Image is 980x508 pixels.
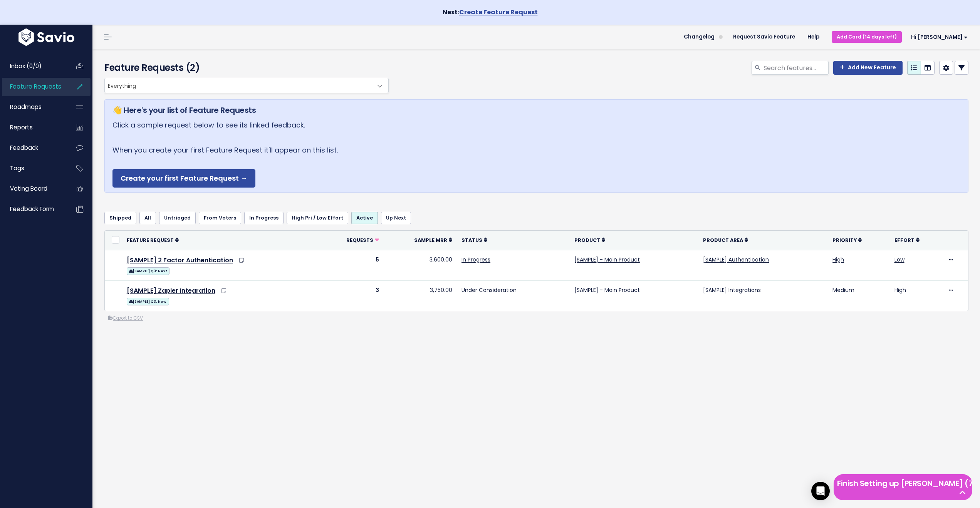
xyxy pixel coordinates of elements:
[104,212,136,224] a: Shipped
[127,298,169,305] span: [SAMPLE] Q3: Now
[832,286,854,294] a: Medium
[346,236,379,244] a: Requests
[104,212,968,224] ul: Filter feature requests
[2,98,64,116] a: Roadmaps
[703,286,761,294] a: [SAMPLE] Integrations
[894,237,915,243] span: Effort
[319,280,384,310] td: 3
[351,212,378,224] a: Active
[461,256,490,263] a: In Progress
[894,286,906,294] a: High
[159,212,196,224] a: Untriaged
[727,31,801,43] a: Request Savio Feature
[17,29,76,46] img: logo-white.9d6f32f41409.svg
[574,256,640,263] a: [SAMPLE] - Main Product
[837,478,969,489] h5: Finish Setting up [PERSON_NAME] (7 left)
[127,237,174,243] span: Feature Request
[703,236,748,244] a: Product Area
[127,286,215,295] a: [SAMPLE] Zapier Integration
[832,236,862,244] a: Priority
[574,237,600,243] span: Product
[2,180,64,198] a: Voting Board
[112,169,255,188] a: Create your first Feature Request →
[461,286,517,294] a: Under Consideration
[10,82,61,91] span: Feature Requests
[104,78,389,93] span: Everything
[2,78,64,96] a: Feature Requests
[2,159,64,177] a: Tags
[2,200,64,218] a: Feedback form
[414,236,452,244] a: Sample MRR
[2,139,64,157] a: Feedback
[139,212,156,224] a: All
[127,266,169,275] a: [SAMPLE] Q3: Next
[112,119,960,188] p: Click a sample request below to see its linked feedback. When you create your first Feature Reque...
[894,256,904,263] a: Low
[10,184,47,193] span: Voting Board
[443,8,538,17] strong: Next:
[801,31,826,43] a: Help
[10,123,33,131] span: Reports
[346,237,373,243] span: Requests
[244,212,284,224] a: In Progress
[127,267,169,275] span: [SAMPLE] Q3: Next
[574,286,640,294] a: [SAMPLE] - Main Product
[10,205,54,213] span: Feedback form
[108,315,143,321] a: Export to CSV
[2,119,64,136] a: Reports
[461,236,487,244] a: Status
[832,31,902,42] a: Add Card (14 days left)
[461,237,482,243] span: Status
[684,34,715,40] span: Changelog
[10,103,42,111] span: Roadmaps
[763,61,829,75] input: Search features...
[574,236,605,244] a: Product
[703,237,743,243] span: Product Area
[703,256,769,263] a: [SAMPLE] Authentication
[105,78,373,93] span: Everything
[894,236,920,244] a: Effort
[414,237,447,243] span: Sample MRR
[10,164,24,172] span: Tags
[832,256,844,263] a: High
[127,236,179,244] a: Feature Request
[199,212,241,224] a: From Voters
[911,34,968,40] span: Hi [PERSON_NAME]
[112,104,960,116] h5: 👋 Here's your list of Feature Requests
[902,31,974,43] a: Hi [PERSON_NAME]
[459,8,538,17] a: Create Feature Request
[384,250,457,280] td: 3,600.00
[127,256,233,265] a: [SAMPLE] 2 Factor Authentication
[104,61,385,75] h4: Feature Requests (2)
[2,57,64,75] a: Inbox (0/0)
[381,212,411,224] a: Up Next
[384,280,457,310] td: 3,750.00
[811,482,830,500] div: Open Intercom Messenger
[10,62,42,70] span: Inbox (0/0)
[832,237,857,243] span: Priority
[833,61,903,75] a: Add New Feature
[287,212,348,224] a: High Pri / Low Effort
[10,144,38,152] span: Feedback
[127,296,169,306] a: [SAMPLE] Q3: Now
[319,250,384,280] td: 5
